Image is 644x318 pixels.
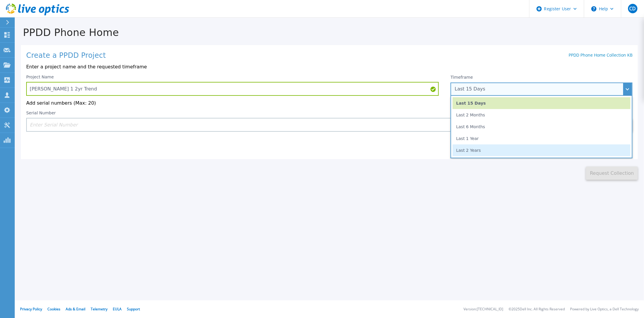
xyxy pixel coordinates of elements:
[453,121,630,133] li: Last 6 Months
[453,109,630,121] li: Last 2 Months
[570,307,639,311] li: Powered by Live Optics, a Dell Technology
[453,97,630,109] li: Last 15 Days
[26,82,439,96] input: Enter Project Name
[455,86,622,92] div: Last 15 Days
[66,307,85,312] a: Ads & Email
[26,75,54,79] label: Project Name
[15,27,644,38] h1: PPDD Phone Home
[47,307,60,312] a: Cookies
[451,75,473,80] label: Timeframe
[91,307,107,312] a: Telemetry
[569,52,633,58] a: PPDD Phone Home Collection KB
[113,307,122,312] a: EULA
[453,133,630,144] li: Last 1 Year
[26,100,633,106] p: Add serial numbers (Max: 20)
[586,167,638,180] button: Request Collection
[453,144,630,156] li: Last 2 Years
[127,307,140,312] a: Support
[26,52,106,60] h1: Create a PPDD Project
[463,307,503,311] li: Version: [TECHNICAL_ID]
[26,118,571,132] input: Enter Serial Number
[509,307,565,311] li: © 2025 Dell Inc. All Rights Reserved
[26,64,633,70] p: Enter a project name and the requested timeframe
[26,111,56,115] label: Serial Number
[629,6,636,11] span: CD
[20,307,42,312] a: Privacy Policy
